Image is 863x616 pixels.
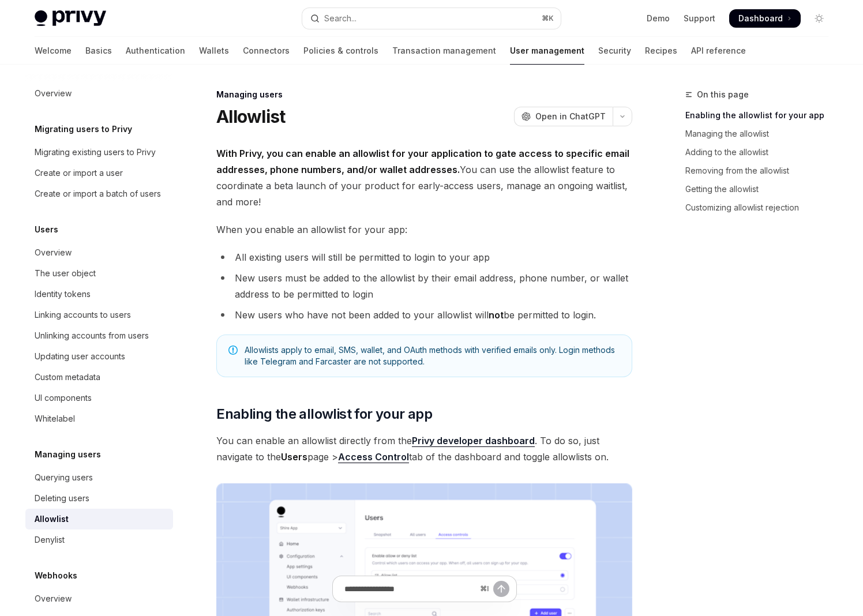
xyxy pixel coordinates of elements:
[25,588,173,609] a: Overview
[510,37,584,65] a: User management
[35,122,132,136] h5: Migrating users to Privy
[35,246,72,260] div: Overview
[738,13,783,24] span: Dashboard
[324,12,357,25] div: Search...
[685,143,838,161] a: Adding to the allowlist
[25,346,173,367] a: Updating user accounts
[35,471,93,484] div: Querying users
[35,223,58,236] h5: Users
[228,345,238,355] svg: Note
[697,88,749,102] span: On this page
[535,111,606,122] span: Open in ChatGPT
[729,9,801,28] a: Dashboard
[35,350,125,363] div: Updating user accounts
[35,533,65,547] div: Denylist
[412,435,535,447] a: Privy developer dashboard
[35,187,161,201] div: Create or import a batch of users
[645,37,677,65] a: Recipes
[25,467,173,488] a: Querying users
[303,37,378,65] a: Policies & controls
[25,284,173,305] a: Identity tokens
[216,249,632,265] li: All existing users will still be permitted to login to your app
[35,287,91,301] div: Identity tokens
[35,266,96,280] div: The user object
[35,37,72,65] a: Welcome
[25,263,173,284] a: The user object
[691,37,746,65] a: API reference
[25,488,173,509] a: Deleting users
[245,344,620,367] span: Allowlists apply to email, SMS, wallet, and OAuth methods with verified emails only. Login method...
[598,37,631,65] a: Security
[126,37,185,65] a: Authentication
[35,87,72,100] div: Overview
[35,412,75,426] div: Whitelabel
[35,491,89,505] div: Deleting users
[35,448,101,461] h5: Managing users
[302,8,561,29] button: Open search
[35,166,123,180] div: Create or import a user
[25,183,173,204] a: Create or import a batch of users
[493,581,509,597] button: Send message
[216,221,632,238] span: When you enable an allowlist for your app:
[216,405,432,423] span: Enabling the allowlist for your app
[344,576,475,602] input: Ask a question...
[216,145,632,210] span: You can use the allowlist feature to coordinate a beta launch of your product for early-access us...
[35,10,106,27] img: light logo
[684,13,715,24] a: Support
[25,83,173,104] a: Overview
[810,9,828,28] button: Toggle dark mode
[25,163,173,183] a: Create or import a user
[25,242,173,263] a: Overview
[216,106,285,127] h1: Allowlist
[281,451,307,463] strong: Users
[685,198,838,217] a: Customizing allowlist rejection
[35,370,100,384] div: Custom metadata
[392,37,496,65] a: Transaction management
[216,89,632,100] div: Managing users
[216,270,632,302] li: New users must be added to the allowlist by their email address, phone number, or wallet address ...
[25,305,173,325] a: Linking accounts to users
[685,125,838,143] a: Managing the allowlist
[685,106,838,125] a: Enabling the allowlist for your app
[489,309,504,321] strong: not
[216,148,629,175] strong: With Privy, you can enable an allowlist for your application to gate access to specific email add...
[25,325,173,346] a: Unlinking accounts from users
[25,388,173,408] a: UI components
[216,433,632,465] span: You can enable an allowlist directly from the . To do so, just navigate to the page > tab of the ...
[243,37,290,65] a: Connectors
[85,37,112,65] a: Basics
[685,180,838,198] a: Getting the allowlist
[35,308,131,322] div: Linking accounts to users
[685,161,838,180] a: Removing from the allowlist
[35,391,92,405] div: UI components
[25,509,173,529] a: Allowlist
[35,569,77,583] h5: Webhooks
[25,367,173,388] a: Custom metadata
[35,145,156,159] div: Migrating existing users to Privy
[25,529,173,550] a: Denylist
[647,13,670,24] a: Demo
[199,37,229,65] a: Wallets
[35,512,69,526] div: Allowlist
[514,107,613,126] button: Open in ChatGPT
[35,329,149,343] div: Unlinking accounts from users
[542,14,554,23] span: ⌘ K
[25,142,173,163] a: Migrating existing users to Privy
[216,307,632,323] li: New users who have not been added to your allowlist will be permitted to login.
[25,408,173,429] a: Whitelabel
[35,592,72,606] div: Overview
[338,451,409,463] a: Access Control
